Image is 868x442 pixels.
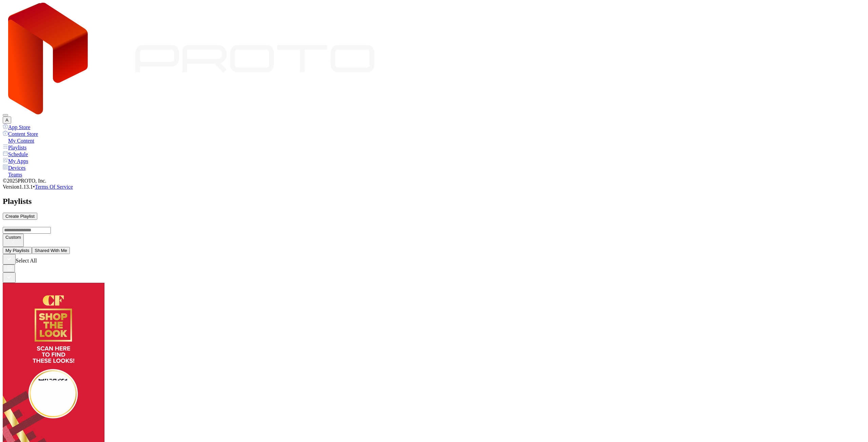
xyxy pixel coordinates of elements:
[3,178,865,184] div: © 2025 PROTO, Inc.
[3,117,11,124] button: A
[5,235,21,240] div: Custom
[3,124,865,130] a: App Store
[3,213,37,220] button: Create Playlist
[16,258,37,264] span: Select All
[3,151,865,157] a: Schedule
[3,234,24,247] button: Custom
[3,157,865,164] a: My Apps
[32,247,70,254] button: Shared With Me
[3,197,865,206] h2: Playlists
[3,137,865,144] a: My Content
[3,247,32,254] button: My Playlists
[35,184,73,190] a: Terms Of Service
[3,144,865,151] a: Playlists
[3,164,865,171] a: Devices
[3,171,865,178] a: Teams
[5,214,35,219] div: Create Playlist
[3,130,865,137] a: Content Store
[3,184,35,190] span: Version 1.13.1 •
